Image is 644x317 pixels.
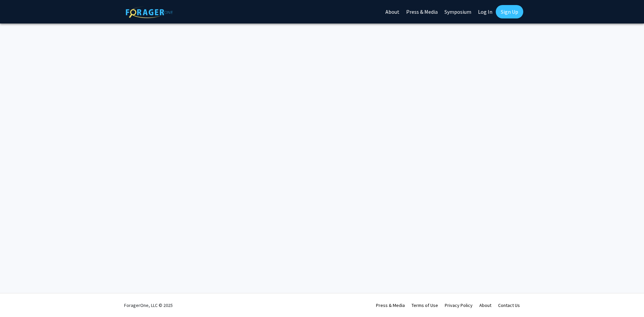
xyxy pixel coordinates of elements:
[496,5,523,18] a: Sign Up
[498,302,520,308] a: Contact Us
[479,302,491,308] a: About
[126,6,173,18] img: ForagerOne Logo
[445,302,473,308] a: Privacy Policy
[376,302,405,308] a: Press & Media
[412,302,438,308] a: Terms of Use
[124,294,173,317] div: ForagerOne, LLC © 2025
